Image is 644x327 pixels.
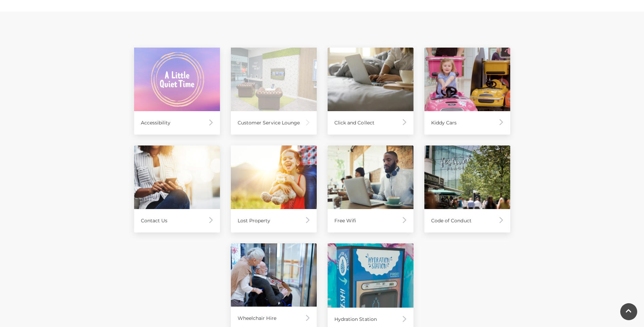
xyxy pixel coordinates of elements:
a: Customer Service Lounge [231,48,317,135]
div: Free Wifi [328,209,413,233]
div: Kiddy Cars [424,111,510,135]
div: Lost Property [231,209,317,233]
a: Accessibility [134,48,220,135]
a: Contact Us [134,145,220,233]
div: Contact Us [134,209,220,233]
div: Click and Collect [328,111,413,135]
a: Lost Property [231,145,317,233]
div: Customer Service Lounge [231,111,317,135]
div: Code of Conduct [424,209,510,233]
a: Free Wifi [328,145,413,233]
a: Click and Collect [328,48,413,135]
a: Kiddy Cars [424,48,510,135]
a: Code of Conduct [424,145,510,233]
div: Accessibility [134,111,220,135]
